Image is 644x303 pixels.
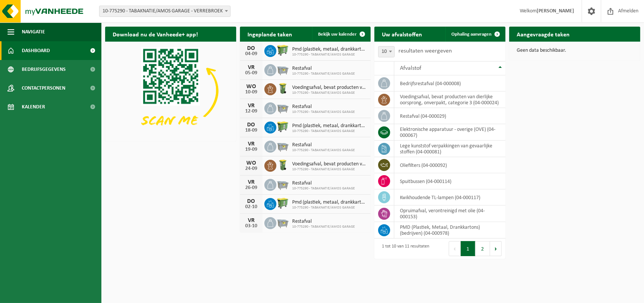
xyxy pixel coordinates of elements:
[22,60,66,79] span: Bedrijfsgegevens
[449,241,461,256] button: Previous
[394,205,505,222] td: opruimafval, verontreinigd met olie (04-000153)
[276,178,289,190] img: WB-2500-GAL-GY-01
[394,108,505,124] td: restafval (04-000029)
[394,75,505,91] td: bedrijfsrestafval (04-000008)
[292,199,367,205] span: Pmd (plastiek, metaal, drankkartons) (bedrijven)
[451,32,492,37] span: Ophaling aanvragen
[244,84,259,90] div: WO
[22,79,65,97] span: Contactpersonen
[244,70,259,76] div: 05-09
[394,189,505,205] td: kwikhoudende TL-lampen (04-000117)
[509,27,577,41] h2: Aangevraagde taken
[276,44,289,57] img: WB-0660-HPE-GN-50
[445,27,505,42] a: Ophaling aanvragen
[244,179,259,185] div: VR
[292,129,367,133] span: 10-775290 - TABAKNATIE/AMOS GARAGE
[244,147,259,152] div: 19-09
[292,72,355,76] span: 10-775290 - TABAKNATIE/AMOS GARAGE
[292,46,367,52] span: Pmd (plastiek, metaal, drankkartons) (bedrijven)
[276,197,289,210] img: WB-0660-HPE-GN-50
[244,51,259,57] div: 04-09
[276,63,289,76] img: WB-2500-GAL-GY-01
[244,128,259,133] div: 18-09
[394,141,505,157] td: lege kunststof verpakkingen van gevaarlijke stoffen (04-000081)
[292,161,367,167] span: Voedingsafval, bevat producten van dierlijke oorsprong, onverpakt, categorie 3
[276,139,289,152] img: WB-2500-GAL-GY-01
[276,216,289,229] img: WB-2500-GAL-GY-01
[292,167,367,172] span: 10-775290 - TABAKNATIE/AMOS GARAGE
[292,148,355,153] span: 10-775290 - TABAKNATIE/AMOS GARAGE
[244,223,259,229] div: 03-10
[244,185,259,190] div: 26-09
[105,42,236,140] img: Download de VHEPlus App
[244,204,259,210] div: 02-10
[244,166,259,171] div: 24-09
[490,241,502,256] button: Next
[22,41,50,60] span: Dashboard
[244,109,259,114] div: 12-09
[394,124,505,141] td: elektronische apparatuur - overige (OVE) (04-000067)
[292,142,355,148] span: Restafval
[244,198,259,204] div: DO
[240,27,300,41] h2: Ingeplande taken
[398,48,452,54] label: resultaten weergeven
[378,240,429,257] div: 1 tot 10 van 11 resultaten
[292,225,355,229] span: 10-775290 - TABAKNATIE/AMOS GARAGE
[292,180,355,186] span: Restafval
[292,219,355,225] span: Restafval
[292,52,367,57] span: 10-775290 - TABAKNATIE/AMOS GARAGE
[244,103,259,109] div: VR
[292,186,355,191] span: 10-775290 - TABAKNATIE/AMOS GARAGE
[99,6,231,17] span: 10-775290 - TABAKNATIE/AMOS GARAGE - VERREBROEK
[276,159,289,171] img: WB-0140-HPE-GN-50
[400,65,421,71] span: Afvalstof
[276,82,289,95] img: WB-0140-HPE-GN-50
[394,173,505,189] td: spuitbussen (04-000114)
[394,157,505,173] td: oliefilters (04-000092)
[537,8,574,14] strong: [PERSON_NAME]
[292,91,367,95] span: 10-775290 - TABAKNATIE/AMOS GARAGE
[22,97,45,116] span: Kalender
[244,45,259,51] div: DO
[244,64,259,70] div: VR
[292,66,355,72] span: Restafval
[292,205,367,210] span: 10-775290 - TABAKNATIE/AMOS GARAGE
[379,46,394,57] span: 10
[292,110,355,114] span: 10-775290 - TABAKNATIE/AMOS GARAGE
[312,27,370,42] a: Bekijk uw kalender
[100,6,230,16] span: 10-775290 - TABAKNATIE/AMOS GARAGE - VERREBROEK
[292,85,367,91] span: Voedingsafval, bevat producten van dierlijke oorsprong, onverpakt, categorie 3
[244,160,259,166] div: WO
[244,90,259,95] div: 10-09
[378,46,395,57] span: 10
[517,48,633,53] p: Geen data beschikbaar.
[105,27,205,41] h2: Download nu de Vanheede+ app!
[292,123,367,129] span: Pmd (plastiek, metaal, drankkartons) (bedrijven)
[394,91,505,108] td: voedingsafval, bevat producten van dierlijke oorsprong, onverpakt, categorie 3 (04-000024)
[244,141,259,147] div: VR
[276,120,289,133] img: WB-0660-HPE-GN-50
[374,27,430,41] h2: Uw afvalstoffen
[276,101,289,114] img: WB-2500-GAL-GY-01
[475,241,490,256] button: 2
[244,217,259,223] div: VR
[22,22,45,41] span: Navigatie
[461,241,475,256] button: 1
[244,122,259,128] div: DO
[292,104,355,110] span: Restafval
[318,32,357,37] span: Bekijk uw kalender
[394,222,505,238] td: PMD (Plastiek, Metaal, Drankkartons) (bedrijven) (04-000978)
